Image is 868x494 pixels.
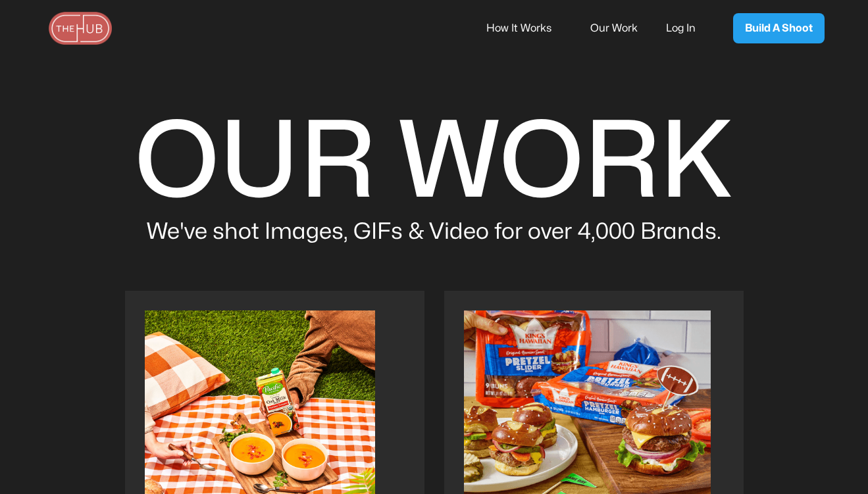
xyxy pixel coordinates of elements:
a: How It Works [486,14,569,42]
a: Our Work [590,14,655,42]
a: Build A Shoot [733,13,825,43]
a: Log In [666,14,713,42]
p: We've shot Images, GIFs & Video for over 4,000 Brands. [125,216,744,248]
h1: OUR WORK [125,99,744,228]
